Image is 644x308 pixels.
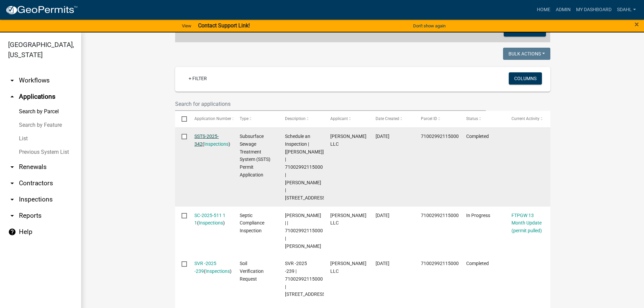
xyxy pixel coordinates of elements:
[421,213,459,218] span: 71002992115000
[8,195,16,204] i: arrow_drop_down
[183,72,212,85] a: + Filter
[285,213,323,249] span: Emma Swenson | | 71002992115000 | CHRISTI C DICKEY
[194,212,227,227] div: ( )
[8,76,16,85] i: arrow_drop_down
[466,116,478,121] span: Status
[514,27,536,33] span: Add Note
[635,20,639,29] span: ×
[466,213,490,218] span: In Progress
[421,134,459,139] span: 71002992115000
[376,116,399,121] span: Date Created
[534,3,553,16] a: Home
[573,3,614,16] a: My Dashboard
[179,20,194,31] a: View
[198,22,250,29] strong: Contact Support Link!
[466,134,489,139] span: Completed
[194,116,231,121] span: Application Number
[240,213,264,234] span: Septic Compliance Inspection
[194,134,219,147] a: SSTS-2025-342
[175,97,486,111] input: Search for applications
[240,116,248,121] span: Type
[460,111,505,127] datatable-header-cell: Status
[369,111,414,127] datatable-header-cell: Date Created
[279,111,324,127] datatable-header-cell: Description
[194,133,227,148] div: ( )
[511,116,540,121] span: Current Activity
[8,179,16,187] i: arrow_drop_down
[8,228,16,236] i: help
[376,261,389,266] span: 07/30/2025
[285,134,327,200] span: Schedule an Inspection | [Elizabeth Plaster] | 71002992115000 | CHRISTI C DICKEY | 2046 NORTHWOOD LN
[175,111,188,127] datatable-header-cell: Select
[285,261,327,297] span: SVR -2025 -239 | 71002992115000 | 2046 NORTHWOOD LN
[553,3,573,16] a: Admin
[421,116,437,121] span: Parcel ID
[330,134,366,147] span: Roisum LLC
[8,163,16,171] i: arrow_drop_down
[194,213,225,226] a: SC-2025-511 1 1
[8,212,16,220] i: arrow_drop_down
[194,261,216,274] a: SVR -2025 -239
[188,111,233,127] datatable-header-cell: Application Number
[635,20,639,28] button: Close
[614,3,639,16] a: sdahl
[376,213,389,218] span: 08/05/2025
[8,93,16,101] i: arrow_drop_up
[505,111,550,127] datatable-header-cell: Current Activity
[285,116,306,121] span: Description
[511,213,542,234] a: FTPGW 13 Month Update (permit pulled)
[199,220,223,226] a: Inspections
[503,48,550,60] button: Bulk Actions
[240,134,270,177] span: Subsurface Sewage Treatment System (SSTS) Permit Application
[240,261,264,282] span: Soil Verification Request
[504,24,546,37] button: Add Note
[324,111,369,127] datatable-header-cell: Applicant
[194,260,227,275] div: ( )
[330,261,366,274] span: Roisum LLC
[414,111,460,127] datatable-header-cell: Parcel ID
[466,261,489,266] span: Completed
[376,134,389,139] span: 08/18/2025
[233,111,279,127] datatable-header-cell: Type
[410,20,448,31] button: Don't show again
[330,213,366,226] span: Roisum LLC
[509,72,542,85] button: Columns
[204,141,229,147] a: Inspections
[206,268,230,274] a: Inspections
[421,261,459,266] span: 71002992115000
[330,116,348,121] span: Applicant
